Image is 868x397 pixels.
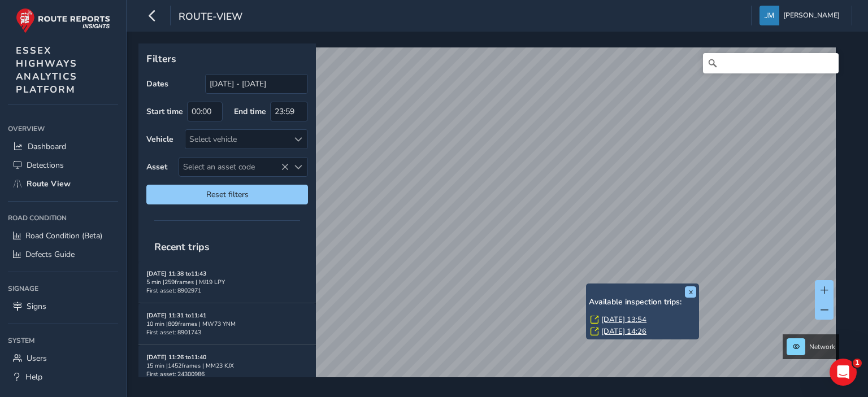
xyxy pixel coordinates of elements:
[830,359,857,386] iframe: Intercom live chat
[234,106,266,117] label: End time
[146,106,183,117] label: Start time
[8,297,118,316] a: Signs
[27,301,46,312] span: Signs
[185,130,289,149] div: Select vehicle
[146,232,218,261] span: Recent trips
[146,78,168,89] label: Dates
[146,134,173,145] label: Vehicle
[8,226,118,245] a: Road Condition (Beta)
[8,368,118,386] a: Help
[8,174,118,193] a: Route View
[27,178,71,189] span: Route View
[146,185,308,204] button: Reset filters
[8,245,118,264] a: Defects Guide
[601,326,646,337] a: [DATE] 14:26
[146,353,206,361] strong: [DATE] 11:26 to 11:40
[142,47,836,390] canvas: Map
[146,269,206,278] strong: [DATE] 11:38 to 11:43
[146,162,167,172] label: Asset
[601,315,646,325] a: [DATE] 13:54
[146,311,206,320] strong: [DATE] 11:31 to 11:41
[589,298,696,307] h6: Available inspection trips:
[27,160,64,171] span: Detections
[8,156,118,174] a: Detections
[146,328,201,337] span: First asset: 8901743
[146,361,308,370] div: 15 min | 1452 frames | MM23 KJX
[8,332,118,349] div: System
[759,6,779,25] img: diamond-layout
[853,359,862,368] span: 1
[8,120,118,137] div: Overview
[685,286,696,298] button: x
[809,342,835,351] span: Network
[16,44,77,96] span: ESSEX HIGHWAYS ANALYTICS PLATFORM
[146,370,205,378] span: First asset: 24300986
[703,53,839,73] input: Search
[146,286,201,295] span: First asset: 8902971
[146,51,308,66] p: Filters
[179,10,242,25] span: route-view
[8,280,118,297] div: Signage
[27,353,47,364] span: Users
[8,349,118,368] a: Users
[759,6,844,25] button: [PERSON_NAME]
[289,158,307,176] div: Select an asset code
[8,137,118,156] a: Dashboard
[783,6,840,25] span: [PERSON_NAME]
[155,189,300,200] span: Reset filters
[25,230,102,241] span: Road Condition (Beta)
[146,320,308,328] div: 10 min | 809 frames | MW73 YNM
[28,141,66,152] span: Dashboard
[25,372,42,382] span: Help
[8,210,118,226] div: Road Condition
[146,278,308,286] div: 5 min | 259 frames | MJ19 LPY
[16,8,110,33] img: rr logo
[179,158,289,176] span: Select an asset code
[25,249,75,260] span: Defects Guide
